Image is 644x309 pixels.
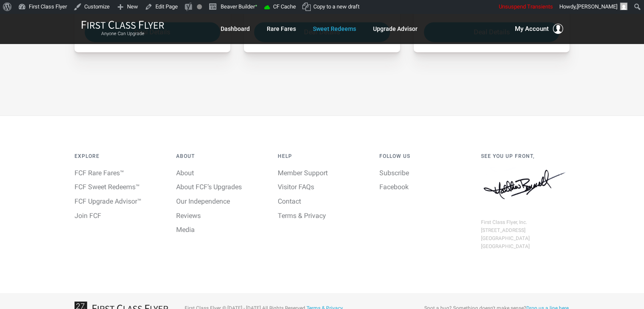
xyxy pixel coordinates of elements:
[278,183,314,191] a: Visitor FAQs
[379,169,409,177] a: Subscribe
[267,21,296,36] a: Rare Fares
[221,21,250,36] a: Dashboard
[75,197,141,205] a: FCF Upgrade Advisor™
[75,183,140,191] a: FCF Sweet Redeems™
[577,3,617,10] span: [PERSON_NAME]
[499,3,553,10] span: Unsuspend Transients
[278,154,367,159] h4: Help
[379,154,468,159] h4: Follow Us
[176,197,230,205] a: Our Independence
[176,226,195,234] a: Media
[255,1,257,10] span: •
[515,24,563,34] button: My Account
[278,197,301,205] a: Contact
[75,212,101,220] a: Join FCF
[81,20,164,29] img: First Class Flyer
[373,21,417,36] a: Upgrade Advisor
[278,169,328,177] a: Member Support
[481,168,570,201] img: Matthew J. Bennett
[313,21,356,36] a: Sweet Redeems
[278,212,326,220] a: Terms & Privacy
[379,183,409,191] a: Facebook
[515,24,549,34] span: My Account
[75,169,124,177] a: FCF Rare Fares™
[176,212,201,220] a: Reviews
[176,183,242,191] a: About FCF’s Upgrades
[176,169,194,177] a: About
[81,20,164,37] a: First Class FlyerAnyone Can Upgrade
[481,218,570,226] div: First Class Flyer, Inc.
[176,154,265,159] h4: About
[481,226,570,251] div: [STREET_ADDRESS] [GEOGRAPHIC_DATA] [GEOGRAPHIC_DATA]
[75,154,163,159] h4: Explore
[481,154,570,159] h4: See You Up Front,
[81,31,164,37] small: Anyone Can Upgrade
